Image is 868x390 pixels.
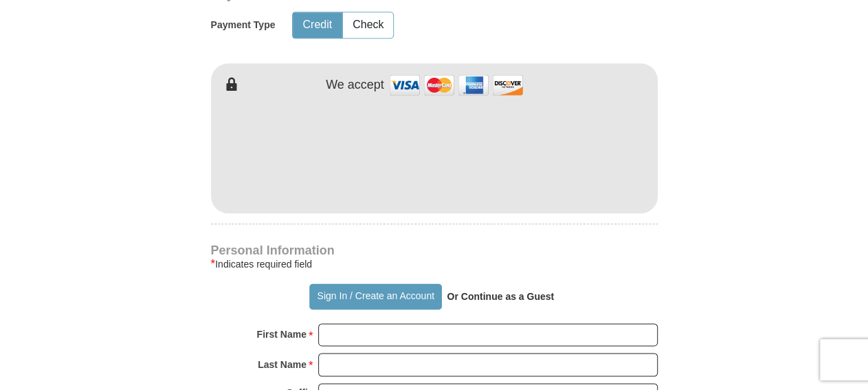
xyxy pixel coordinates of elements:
button: Check [343,12,393,38]
h5: Payment Type [211,19,276,31]
img: credit cards accepted [388,70,525,100]
strong: Last Name [258,355,307,374]
strong: Or Continue as a Guest [447,291,554,302]
strong: First Name [257,325,307,344]
button: Credit [293,12,342,38]
h4: Personal Information [211,245,658,256]
button: Sign In / Create an Account [309,283,442,310]
h4: We accept [326,78,384,93]
div: Indicates required field [211,256,658,272]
